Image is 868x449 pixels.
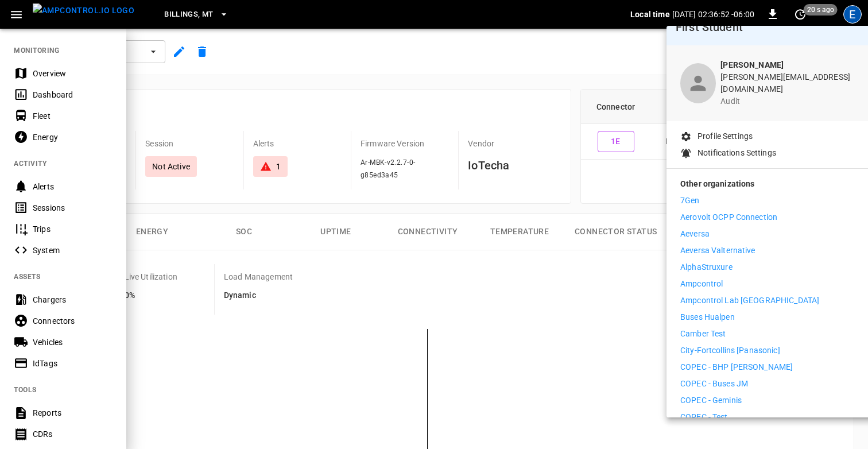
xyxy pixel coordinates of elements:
p: COPEC - Buses JM [680,378,748,390]
p: Aerovolt OCPP Connection [680,211,777,223]
p: Aeversa Valternative [680,245,755,257]
p: COPEC - Geminis [680,394,742,407]
b: [PERSON_NAME] [720,60,784,69]
p: Notifications Settings [697,147,776,159]
div: profile-icon [680,63,716,103]
p: Profile Settings [697,130,753,142]
p: City-Fortcollins [Panasonic] [680,345,780,357]
p: Aeversa [680,228,710,240]
p: AlphaStruxure [680,261,733,273]
p: Ampcontrol [680,278,723,290]
p: Buses Hualpen [680,311,735,323]
p: COPEC - BHP [PERSON_NAME] [680,361,793,373]
p: Ampcontrol Lab [GEOGRAPHIC_DATA] [680,295,819,307]
p: COPEC - Test [680,411,728,423]
p: 7Gen [680,195,700,207]
p: Camber Test [680,328,726,340]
